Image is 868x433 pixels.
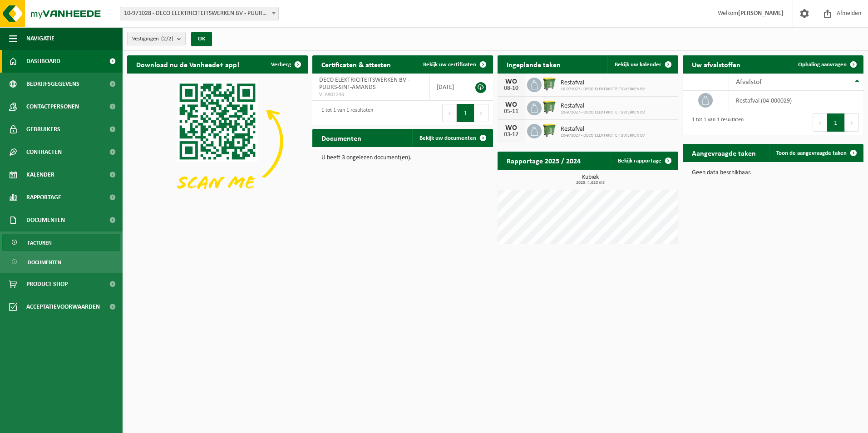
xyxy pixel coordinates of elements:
[423,62,476,68] span: Bekijk uw certificaten
[26,95,79,118] span: Contactpersonen
[561,87,645,92] span: 10-971027 - DECO ELEKTRICITEITSWERKEN BV
[474,104,488,122] button: Next
[542,99,557,115] img: WB-0770-HPE-GN-50
[776,150,847,156] span: Toon de aangevraagde taken
[502,85,520,92] div: 08-10
[502,108,520,115] div: 05-11
[561,103,645,110] span: Restafval
[26,273,68,295] span: Product Shop
[561,126,645,133] span: Restafval
[502,132,520,138] div: 03-12
[127,32,186,45] button: Vestigingen(2/2)
[692,170,854,176] p: Geen data beschikbaar.
[26,27,54,50] span: Navigatie
[319,91,423,98] span: VLA901246
[28,254,61,271] span: Documenten
[442,104,457,122] button: Previous
[502,78,520,85] div: WO
[736,79,762,86] span: Afvalstof
[561,110,645,115] span: 10-971027 - DECO ELEKTRICITEITSWERKEN BV
[687,113,744,133] div: 1 tot 1 van 1 resultaten
[2,234,120,251] a: Facturen
[132,32,173,46] span: Vestigingen
[26,163,54,186] span: Kalender
[729,91,863,110] td: restafval (04-000029)
[161,36,173,42] count: (2/2)
[2,253,120,271] a: Documenten
[615,62,661,68] span: Bekijk uw kalender
[191,32,212,46] button: OK
[738,10,784,17] strong: [PERSON_NAME]
[312,55,400,73] h2: Certificaten & attesten
[317,103,373,123] div: 1 tot 1 van 1 resultaten
[502,174,678,185] h3: Kubiek
[561,79,645,87] span: Restafval
[430,74,466,101] td: [DATE]
[319,77,409,91] span: DECO ELEKTRICITEITSWERKEN BV - PUURS-SINT-AMANDS
[502,124,520,132] div: WO
[607,55,677,74] a: Bekijk uw kalender
[312,129,370,147] h2: Documenten
[412,129,492,147] a: Bekijk uw documenten
[271,62,291,68] span: Verberg
[127,74,308,209] img: Download de VHEPlus App
[26,141,62,163] span: Contracten
[611,152,677,170] a: Bekijk rapportage
[120,7,278,20] span: 10-971028 - DECO ELEKTRICITEITSWERKEN BV - PUURS-SINT-AMANDS
[26,73,79,95] span: Bedrijfsgegevens
[845,113,859,132] button: Next
[26,186,61,209] span: Rapportage
[798,62,847,68] span: Ophaling aanvragen
[498,55,570,73] h2: Ingeplande taken
[26,209,65,231] span: Documenten
[26,50,60,73] span: Dashboard
[26,295,100,318] span: Acceptatievoorwaarden
[542,123,557,138] img: WB-0770-HPE-GN-50
[498,152,590,169] h2: Rapportage 2025 / 2024
[321,155,484,161] p: U heeft 3 ongelezen document(en).
[827,113,845,132] button: 1
[683,144,765,162] h2: Aangevraagde taken
[502,101,520,108] div: WO
[791,55,863,74] a: Ophaling aanvragen
[120,7,279,20] span: 10-971028 - DECO ELEKTRICITEITSWERKEN BV - PUURS-SINT-AMANDS
[416,55,492,74] a: Bekijk uw certificaten
[502,181,678,185] span: 2025: 4,620 m3
[561,133,645,138] span: 10-971027 - DECO ELEKTRICITEITSWERKEN BV
[457,104,474,122] button: 1
[28,234,52,251] span: Facturen
[813,113,827,132] button: Previous
[769,144,863,162] a: Toon de aangevraagde taken
[26,118,60,141] span: Gebruikers
[127,55,248,73] h2: Download nu de Vanheede+ app!
[542,76,557,92] img: WB-0770-HPE-GN-50
[419,135,476,141] span: Bekijk uw documenten
[264,55,307,74] button: Verberg
[683,55,750,73] h2: Uw afvalstoffen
